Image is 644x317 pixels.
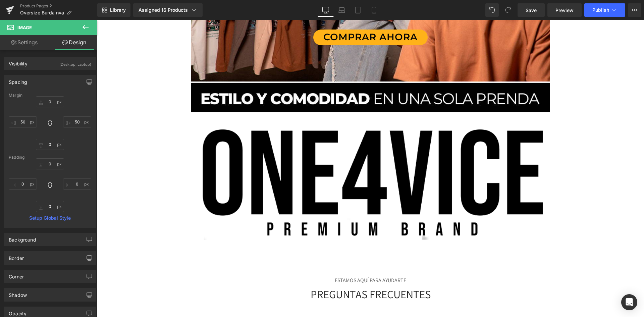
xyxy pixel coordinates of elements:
[9,288,27,298] div: Shadow
[9,233,36,243] div: Background
[36,96,64,107] input: 0
[584,3,625,17] button: Publish
[77,267,470,281] h2: PREGUNTAS FRECUENTES
[628,3,641,17] button: More
[9,116,37,127] input: 0
[9,270,24,279] div: Corner
[139,7,197,13] div: Assigned 16 Products
[110,7,126,13] span: Library
[318,3,334,17] a: Desktop
[36,139,64,150] input: 0
[9,155,91,160] div: Padding
[9,215,91,221] a: Setup Global Style
[20,3,97,9] a: Product Pages
[592,7,609,13] span: Publish
[9,307,26,316] div: Opacity
[526,7,537,14] span: Save
[366,3,382,17] a: Mobile
[485,3,499,17] button: Undo
[9,75,27,85] div: Spacing
[59,57,91,68] div: (Desktop, Laptop)
[547,3,582,17] a: Preview
[63,116,91,127] input: 0
[216,9,331,25] a: COMPRAR AHORA
[9,178,37,190] input: 0
[50,35,99,50] a: Design
[63,178,91,190] input: 0
[334,3,350,17] a: Laptop
[9,57,28,66] div: Visibility
[501,3,515,17] button: Redo
[36,158,64,169] input: 0
[17,25,32,30] span: Image
[9,252,24,261] div: Border
[555,7,574,14] span: Preview
[97,3,130,17] a: New Library
[350,3,366,17] a: Tablet
[77,256,470,264] p: ESTAMOS AQUÍ PARA AYUDARTE
[9,93,91,98] div: Margin
[20,10,64,15] span: Oversize Burda nva
[36,201,64,212] input: 0
[621,294,637,310] div: Open Intercom Messenger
